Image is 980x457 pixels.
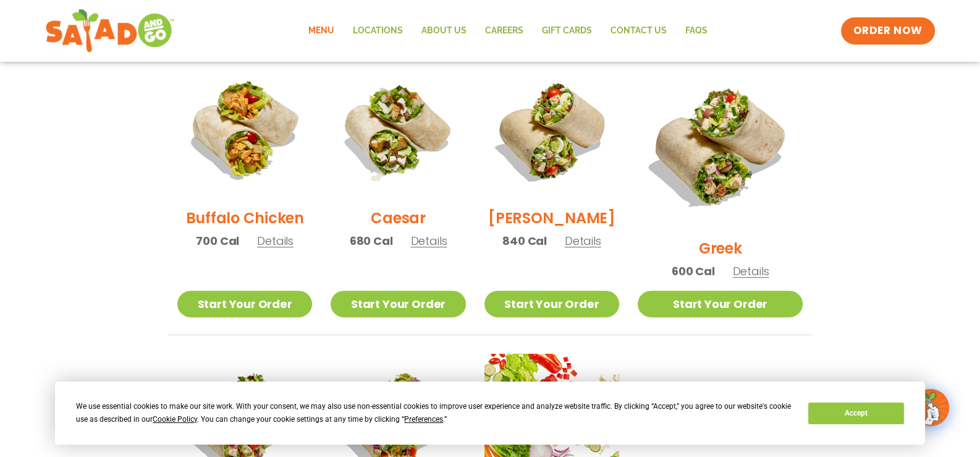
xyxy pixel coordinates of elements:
[638,63,803,228] img: Product photo for Greek Wrap
[484,63,619,198] img: Product photo for Cobb Wrap
[476,17,533,45] a: Careers
[411,233,447,249] span: Details
[331,291,465,317] a: Start Your Order
[638,291,803,317] a: Start Your Order
[371,207,426,229] h2: Caesar
[808,403,903,424] button: Accept
[344,17,412,45] a: Locations
[404,415,443,424] span: Preferences
[76,400,793,426] div: We use essential cookies to make our site work. With your consent, we may also use non-essential ...
[185,207,303,229] h2: Buffalo Chicken
[853,23,923,38] span: ORDER NOW
[699,237,742,259] h2: Greek
[412,17,476,45] a: About Us
[533,17,601,45] a: GIFT CARDS
[484,291,619,317] a: Start Your Order
[672,263,715,280] span: 600 Cal
[350,233,393,249] span: 680 Cal
[913,390,948,425] img: wpChatIcon
[733,263,769,279] span: Details
[177,291,312,317] a: Start Your Order
[55,382,925,445] div: Cookie Consent Prompt
[502,233,547,249] span: 840 Cal
[196,233,239,249] span: 700 Cal
[299,17,344,45] a: Menu
[841,17,935,45] a: ORDER NOW
[488,207,615,229] h2: [PERSON_NAME]
[257,233,294,249] span: Details
[45,6,175,56] img: new-SAG-logo-768×292
[676,17,717,45] a: FAQs
[565,233,601,249] span: Details
[299,17,717,45] nav: Menu
[601,17,676,45] a: Contact Us
[331,63,465,198] img: Product photo for Caesar Wrap
[177,63,312,198] img: Product photo for Buffalo Chicken Wrap
[153,415,197,424] span: Cookie Policy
